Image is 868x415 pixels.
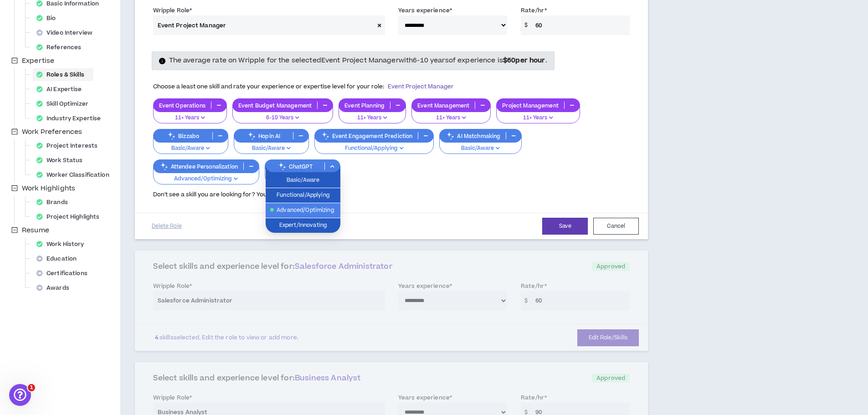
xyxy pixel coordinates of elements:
[33,169,118,181] div: Worker Classification
[496,106,580,123] button: 11+ Years
[7,160,175,316] div: Gabriella says…
[314,137,434,154] button: Functional/Applying
[339,102,390,109] p: Event Planning
[9,384,31,406] iframe: Intercom live chat
[44,11,91,20] p: Active 30m ago
[22,225,49,235] span: Resume
[445,144,516,153] p: Basic/Aware
[154,102,211,109] p: Event Operations
[8,279,175,295] textarea: Message…
[7,61,175,160] div: Keeya says…
[521,15,531,35] span: $
[33,210,108,223] div: Project Highlights
[26,5,41,20] div: Profile image for Gabriella
[154,163,243,170] p: Attendee Personalization
[33,83,91,96] div: AI Expertise
[33,282,78,294] div: Awards
[33,139,107,152] div: Project Interests
[240,144,303,153] p: Basic/Aware
[439,137,522,154] button: Basic/Aware
[40,67,168,147] div: OK I have many years of Event Project Manager. I have contracts and social media page to prove th...
[542,218,588,235] button: Save
[159,114,221,122] p: 11+ Years
[234,133,293,139] p: Hopin AI
[153,190,339,199] span: Don't see a skill you are looking for? You can add more skills later.
[159,144,222,153] p: Basic/Aware
[33,112,110,125] div: Industry Expertise
[33,41,90,54] div: References
[33,12,65,25] div: Bio
[271,205,335,215] span: Advanced/Optimizing
[6,4,23,21] button: go back
[44,5,77,11] h1: Gabriella
[14,298,21,306] button: Upload attachment
[160,4,176,20] div: Close
[7,49,175,61] div: [DATE]
[22,127,82,137] span: Work Preferences
[33,26,102,39] div: Video Interview
[153,3,192,18] label: Wripple Role
[28,384,35,391] span: 1
[233,102,317,109] p: Event Budget Management
[169,56,547,65] span: The average rate on Wripple for the selected Event Project Manager with 6-10 years of experience ...
[159,58,165,64] span: info-circle
[531,15,630,35] input: Ex. $75
[344,114,400,122] p: 11+ Years
[153,82,454,91] span: Choose a least one skill and rate your experience or expertise level for your role:
[33,252,86,265] div: Education
[153,15,374,35] input: (e.g. User Experience, Visual & UI, Technical PM, etc.)
[33,267,97,280] div: Certifications
[593,218,639,235] button: Cancel
[271,190,335,200] span: Functional/Applying
[7,160,149,296] div: Hi [PERSON_NAME], thanks for your note. Based on the resume we have, your expertise appears to be...
[20,56,56,67] span: Expertise
[33,196,77,209] div: Brands
[320,144,428,153] p: Functional/Applying
[398,3,452,18] label: Years experience
[271,220,335,231] span: Expert/Innovating
[22,184,75,193] span: Work Highlights
[33,154,92,167] div: Work Status
[20,183,77,194] span: Work Highlights
[388,82,454,91] span: Event Project Manager
[315,133,418,139] p: Event Engagement Prediction
[232,106,333,123] button: 6-10 Years
[20,225,51,236] span: Resume
[22,56,54,66] span: Expertise
[43,298,51,306] button: Gif picker
[503,56,545,65] strong: $ 60 per hour
[15,28,142,37] div: Thanks!
[159,175,253,183] p: Advanced/Optimizing
[417,114,485,122] p: 11+ Years
[502,114,574,122] p: 11+ Years
[11,185,18,191] span: minus-square
[33,68,93,81] div: Roles & Skills
[156,295,171,309] button: Send a message…
[412,102,475,109] p: Event Management
[271,175,335,185] span: Basic/Aware
[11,227,18,233] span: minus-square
[144,218,190,234] button: Delete Role
[153,137,228,154] button: Basic/Aware
[11,57,18,64] span: minus-square
[411,106,491,123] button: 11+ Years
[154,133,212,139] p: Bizzabo
[440,133,506,139] p: AI Matchmaking
[58,298,65,306] button: Start recording
[15,165,142,290] div: Hi [PERSON_NAME], thanks for your note. Based on the resume we have, your expertise appears to be...
[33,61,175,153] div: OK I have many years of Event Project Manager. I have contracts and social media page to prove th...
[234,137,309,154] button: Basic/Aware
[29,298,36,306] button: Emoji picker
[153,167,259,184] button: Advanced/Optimizing
[497,102,564,109] p: Project Management
[33,97,98,110] div: Skill Optimizer
[20,127,84,138] span: Work Preferences
[153,106,227,123] button: 11+ Years
[339,106,406,123] button: 11+ Years
[238,114,327,122] p: 6-10 Years
[33,238,93,251] div: Work History
[521,3,547,18] label: Rate/hr
[265,163,324,170] p: ChatGPT
[143,4,160,21] button: Home
[11,128,18,135] span: minus-square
